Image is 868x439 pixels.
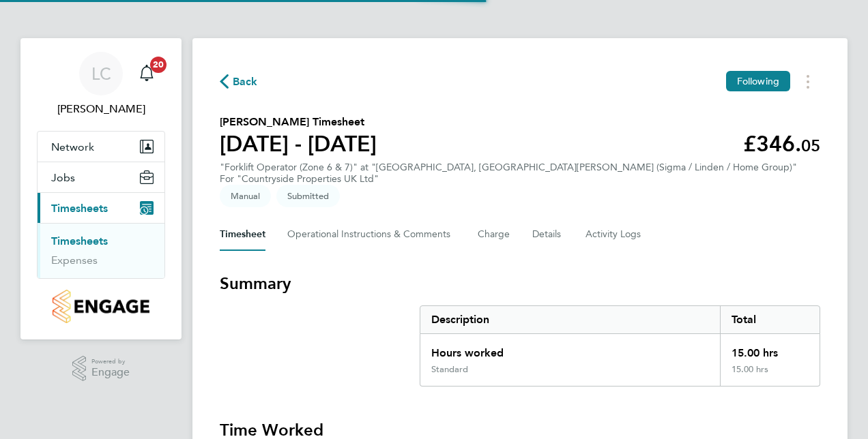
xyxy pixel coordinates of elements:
[720,334,820,364] div: 15.00 hrs
[720,364,820,386] div: 15.00 hrs
[37,290,165,323] a: Go to home page
[38,223,164,278] div: Timesheets
[220,73,258,90] button: Back
[51,171,75,184] span: Jobs
[220,273,820,294] h3: Summary
[478,218,510,251] button: Charge
[431,364,468,375] div: Standard
[220,114,377,130] h2: [PERSON_NAME] Timesheet
[276,185,340,207] span: This timesheet is Submitted.
[51,234,108,247] a: Timesheets
[91,367,130,378] span: Engage
[38,162,164,192] button: Jobs
[532,218,564,251] button: Details
[796,71,820,92] button: Timesheets Menu
[72,356,130,382] a: Powered byEngage
[51,140,94,153] span: Network
[726,71,790,91] button: Following
[91,356,130,367] span: Powered by
[51,254,98,267] a: Expenses
[420,306,720,333] div: Description
[720,306,820,333] div: Total
[37,101,165,117] span: Lee Cole
[37,52,165,117] a: LC[PERSON_NAME]
[420,334,720,364] div: Hours worked
[38,132,164,162] button: Network
[133,52,160,95] a: 20
[743,131,820,157] app-decimal: £346.
[585,218,643,251] button: Activity Logs
[287,218,456,251] button: Operational Instructions & Comments
[801,136,820,155] span: 05
[220,173,797,185] div: For "Countryside Properties UK Ltd"
[150,57,167,73] span: 20
[220,185,271,207] span: This timesheet was manually created.
[53,290,149,323] img: countryside-properties-logo-retina.png
[91,65,111,82] span: LC
[20,38,182,339] nav: Main navigation
[51,202,108,215] span: Timesheets
[420,305,820,387] div: Summary
[220,130,377,157] h1: [DATE] - [DATE]
[220,162,797,185] div: "Forklift Operator (Zone 6 & 7)" at "[GEOGRAPHIC_DATA], [GEOGRAPHIC_DATA][PERSON_NAME] (Sigma / L...
[38,193,164,223] button: Timesheets
[737,75,779,87] span: Following
[233,74,258,90] span: Back
[220,218,265,251] button: Timesheet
